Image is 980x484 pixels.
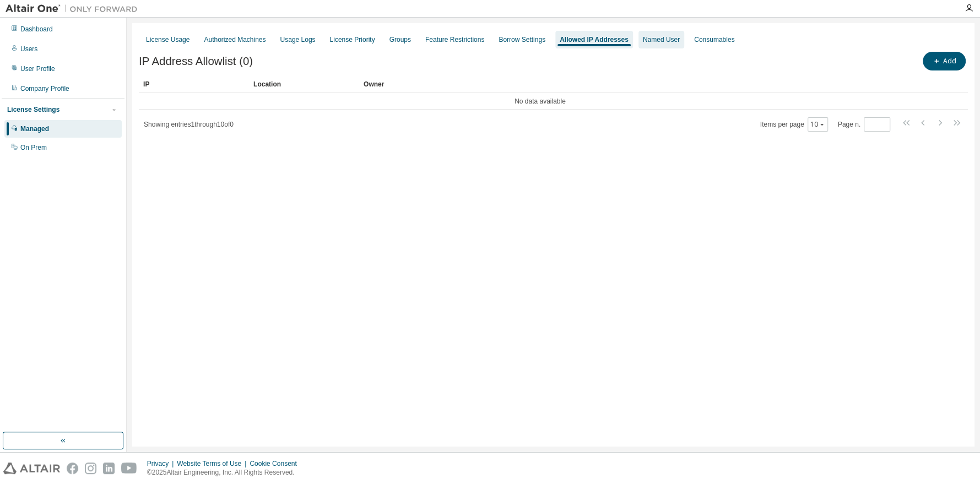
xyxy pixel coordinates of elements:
div: Usage Logs [280,35,315,44]
img: linkedin.svg [103,463,115,474]
div: License Settings [7,105,59,114]
div: Authorized Machines [204,35,266,44]
div: Cookie Consent [250,459,303,468]
div: Owner [364,75,937,93]
p: © 2025 Altair Engineering, Inc. All Rights Reserved. [147,468,304,477]
div: Privacy [147,459,177,468]
div: License Usage [146,35,189,44]
div: Groups [389,35,411,44]
span: IP Address Allowlist (0) [139,55,253,68]
div: Named User [643,35,680,44]
img: altair_logo.svg [3,463,60,474]
div: Borrow Settings [499,35,545,44]
span: Showing entries 1 through 10 of 0 [144,121,234,128]
div: Website Terms of Use [177,459,250,468]
span: Page n. [838,117,890,132]
div: Managed [20,124,49,133]
div: Users [20,45,37,53]
img: instagram.svg [85,463,96,474]
img: Altair One [6,3,143,14]
div: User Profile [20,64,55,73]
div: Company Profile [20,84,69,93]
div: Location [253,75,355,93]
div: On Prem [20,143,47,152]
span: Items per page [760,117,828,132]
button: Add [923,52,966,70]
div: Allowed IP Addresses [560,35,629,44]
div: Consumables [694,35,734,44]
div: License Priority [330,35,375,44]
button: 10 [810,120,825,129]
div: Feature Restrictions [425,35,484,44]
td: No data available [139,93,941,110]
img: facebook.svg [67,463,78,474]
div: Dashboard [20,25,53,34]
div: IP [143,75,245,93]
img: youtube.svg [121,463,137,474]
